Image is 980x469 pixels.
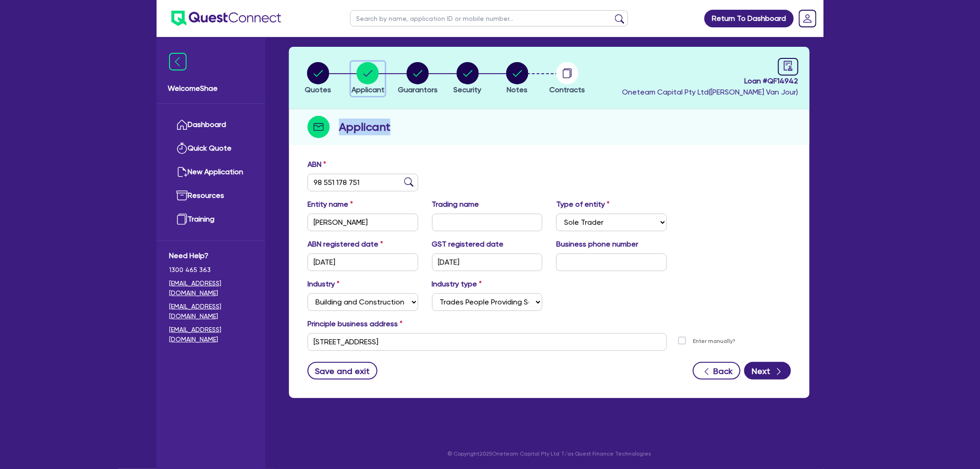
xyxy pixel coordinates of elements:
span: Loan # QF14942 [622,76,798,87]
label: Entity name [308,199,353,210]
button: Applicant [351,62,385,96]
span: Need Help? [169,250,253,261]
a: Return To Dashboard [704,10,794,27]
h2: Applicant [339,119,390,135]
button: Save and exit [308,362,377,380]
span: Notes [507,85,528,94]
input: DD / MM / YYYY [308,254,418,271]
label: GST registered date [432,239,504,250]
label: Industry type [432,279,482,290]
a: Dashboard [169,113,253,137]
input: DD / MM / YYYY [432,254,543,271]
a: [EMAIL_ADDRESS][DOMAIN_NAME] [169,302,253,321]
a: New Application [169,160,253,184]
span: Security [454,85,482,94]
a: [EMAIL_ADDRESS][DOMAIN_NAME] [169,279,253,298]
label: Type of entity [556,199,609,210]
a: Dropdown toggle [796,6,820,31]
button: Quotes [304,62,332,96]
p: © Copyright 2025 Oneteam Capital Pty Ltd T/as Quest Finance Technologies [283,450,816,458]
span: audit [783,61,793,71]
img: new-application [176,166,188,177]
span: Quotes [305,85,331,94]
span: Contracts [549,85,585,94]
a: Training [169,208,253,231]
img: quick-quote [176,143,188,154]
a: audit [778,58,798,76]
a: Resources [169,184,253,208]
button: Guarantors [397,62,438,96]
label: ABN [308,159,326,170]
img: step-icon [308,116,330,138]
label: Enter manually? [693,337,736,346]
span: Welcome Shae [168,83,254,94]
a: [EMAIL_ADDRESS][DOMAIN_NAME] [169,325,253,344]
img: resources [176,190,188,201]
input: Search by name, application ID or mobile number... [350,10,628,26]
button: Next [744,362,791,380]
span: 1300 465 363 [169,265,253,275]
img: training [176,214,188,225]
label: Trading name [432,199,479,210]
img: abn-lookup icon [404,177,414,187]
span: Oneteam Capital Pty Ltd ( [PERSON_NAME] Van Jour ) [622,88,798,96]
button: Notes [506,62,529,96]
img: quest-connect-logo-blue [171,11,281,26]
button: Security [453,62,482,96]
button: Back [693,362,741,380]
span: Applicant [352,85,384,94]
label: ABN registered date [308,239,383,250]
img: icon-menu-close [169,53,187,70]
button: Contracts [549,62,585,96]
label: Business phone number [556,239,638,250]
span: Guarantors [398,85,438,94]
label: Principle business address [308,318,402,330]
a: Quick Quote [169,137,253,160]
label: Industry [308,279,339,290]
